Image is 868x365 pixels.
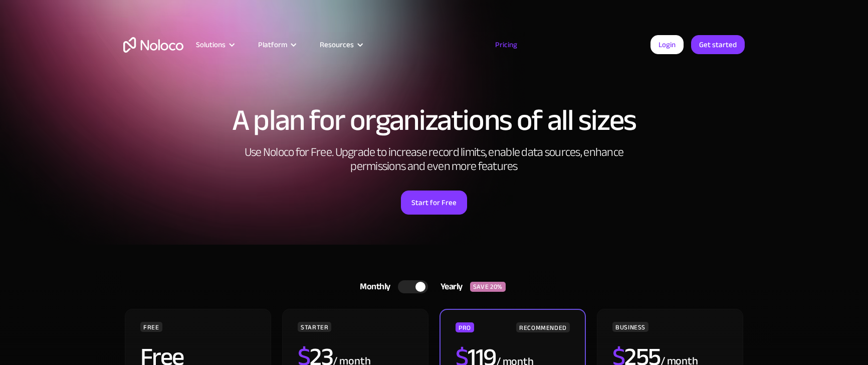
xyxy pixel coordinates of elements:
div: Platform [246,38,307,51]
a: home [123,37,183,53]
a: Get started [691,35,745,54]
div: FREE [140,322,162,332]
div: SAVE 20% [470,282,506,292]
a: Pricing [483,38,530,51]
div: Resources [307,38,374,51]
div: Platform [258,38,287,51]
div: Yearly [428,279,470,294]
div: STARTER [298,322,331,332]
div: Monthly [347,279,398,294]
div: Resources [320,38,354,51]
h1: A plan for organizations of all sizes [123,105,745,135]
div: Solutions [183,38,246,51]
h2: Use Noloco for Free. Upgrade to increase record limits, enable data sources, enhance permissions ... [234,145,634,173]
div: BUSINESS [612,322,648,332]
a: Login [650,35,684,54]
a: Start for Free [401,191,467,215]
div: PRO [456,322,474,332]
div: Solutions [196,38,226,51]
div: RECOMMENDED [516,322,570,332]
